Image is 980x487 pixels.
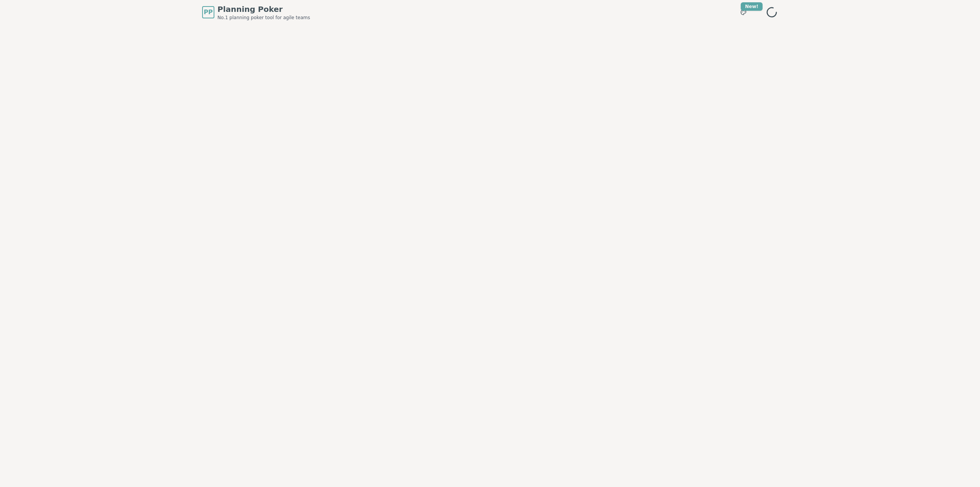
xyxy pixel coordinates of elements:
span: Planning Poker [217,4,310,15]
a: PPPlanning PokerNo.1 planning poker tool for agile teams [202,4,310,21]
span: PP [204,8,212,17]
div: New! [741,2,763,11]
span: No.1 planning poker tool for agile teams [217,15,310,21]
button: New! [737,5,750,19]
